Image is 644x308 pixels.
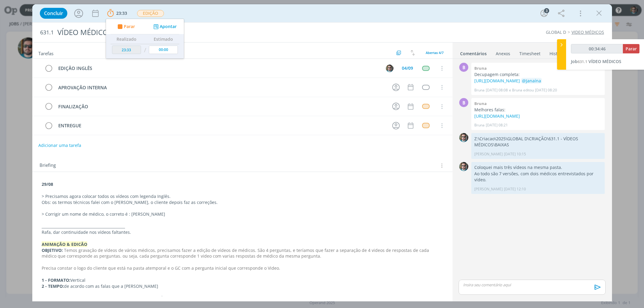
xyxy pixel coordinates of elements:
span: 23:33 [116,10,127,16]
span: Concluir [44,11,63,16]
div: Anexos [496,51,510,57]
span: 631.1 [40,29,54,36]
div: B [459,98,468,107]
span: Briefing [40,162,56,170]
p: Melhores falas: [474,107,602,113]
div: B [459,63,468,72]
a: Comentários [460,48,487,57]
span: Parar [123,24,135,29]
span: Abertas 4/7 [426,50,444,55]
div: VÍDEO MÉDICOS [55,25,367,40]
span: [DATE] 12:10 [504,186,526,192]
span: [DATE] 08:08 [486,87,508,93]
p: Bruna [474,122,485,128]
span: [DATE] 08:21 [486,122,508,128]
span: EDIÇÃO [137,10,164,17]
a: Job631.1VÍDEO MÉDICOS [571,59,621,64]
a: GLOBAL D [546,29,566,35]
p: de acordo com as falas que a [PERSON_NAME] [42,283,443,289]
p: Rafa, dar continuidade nos vídeos faltantes. [42,229,443,235]
span: [DATE] 10:15 [504,151,526,157]
span: [DATE] 08:20 [535,87,557,93]
img: arrow-down-up.svg [411,50,415,56]
span: 631.1 [578,59,587,64]
p: Ao todo são 7 versões, com dois médicos entrevistados por vídeo. [474,171,602,183]
a: Timesheet [519,48,541,57]
strong: OBJETIVO: [42,247,63,253]
button: Concluir [40,8,67,19]
img: R [386,65,393,72]
button: Parar [116,24,135,30]
div: APROVAÇÃO INTERNA [56,84,387,91]
button: EDIÇÃO [137,10,164,17]
a: Histórico [549,48,568,57]
a: [URL][DOMAIN_NAME] [474,78,520,84]
a: [URL][DOMAIN_NAME] [474,113,520,119]
button: 3 [539,8,549,18]
b: Bruna [474,65,487,71]
img: R [459,162,468,171]
th: Estimado [147,34,179,44]
p: [PERSON_NAME] [474,151,503,157]
p: ______________________________________________ [42,223,443,229]
strong: 2 - TEMPO: [42,283,64,289]
button: 23:33 [106,8,129,18]
strong: 29/08 [42,181,53,187]
p: Decupagem completa: [474,71,602,78]
span: Temos gravação de vídeos de vários médicos, precisamos fazer a edição de vídeos de médicos. São 4... [42,247,430,259]
b: Bruna [474,101,487,106]
p: Vertical [42,277,443,283]
div: dialog [32,4,612,301]
span: Parar [626,46,637,52]
ul: 23:33 [106,19,184,59]
td: / [142,44,147,56]
span: PASTA com os arquivos: P:\Criacao\2025\GLOBAL D\PROVISÓRIO [42,295,171,301]
span: @Janaína [522,78,541,84]
p: > Precisamos agora colocar todos os vídeos com legenda Inglês. [42,193,443,199]
a: VIDEO MÉDICOS [572,29,604,35]
button: Parar [623,44,639,53]
span: Tarefas [38,49,53,56]
button: Apontar [152,24,177,30]
strong: 1 - FORMATO: [42,277,70,283]
p: Obs: os termos técnicos falei com o [PERSON_NAME], o cliente depois faz as correções. [42,199,443,205]
p: Z:\Criacao\2025\GLOBAL D\CRIAÇÃO\631.1 - VÍDEOS MÉDICOS\BAIXAS [474,136,602,148]
strong: ANIMAÇÃO & EDICÃO [42,241,87,247]
div: 3 [544,8,549,13]
th: Realizado [111,34,143,44]
span: e Bruna editou [509,87,534,93]
div: FINALIZAÇÃO [56,103,387,110]
p: Coloquei mais três vídeos na mesma pasta. [474,164,602,170]
button: R [385,64,394,73]
span: Precisa constar o logo do cliente que está na pasta atemporal e o GC com a pergunta inicial que c... [42,265,280,271]
p: Bruna [474,87,485,93]
span: VÍDEO MÉDICOS [588,59,621,64]
div: ENTREGUE [56,122,387,129]
div: EDIÇÃO INGLÊS [56,65,380,72]
button: Adicionar uma tarefa [38,140,82,151]
img: R [459,133,468,142]
p: [PERSON_NAME] [474,186,503,192]
div: 04/09 [402,66,413,70]
p: > Corrigir um nome de médico, o correto é : [PERSON_NAME] [42,211,443,217]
